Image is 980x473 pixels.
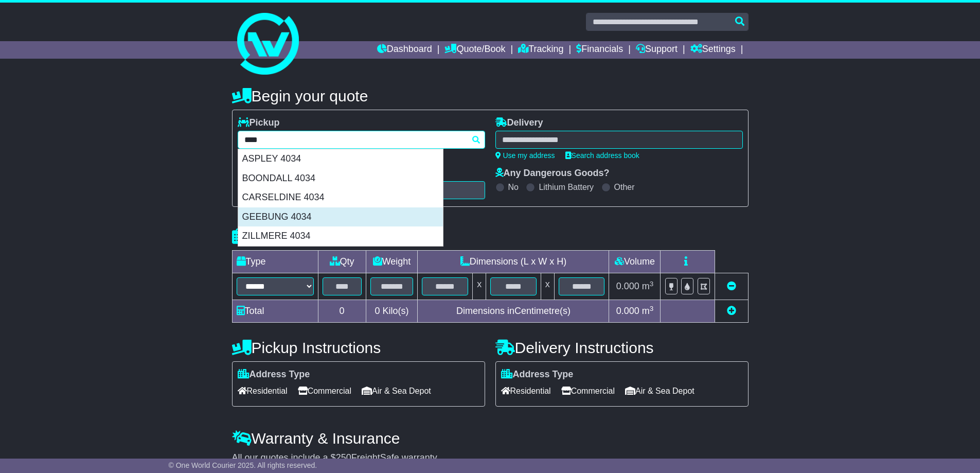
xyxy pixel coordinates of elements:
td: Type [232,251,318,273]
span: Residential [238,383,288,399]
td: Volume [609,251,661,273]
label: Pickup [238,117,280,129]
span: Residential [501,383,551,399]
div: ZILLMERE 4034 [238,226,443,246]
sup: 3 [650,280,654,288]
td: Weight [366,251,418,273]
td: Qty [318,251,366,273]
label: Address Type [501,369,574,380]
div: GEEBUNG 4034 [238,207,443,227]
span: 0.000 [616,281,639,291]
a: Remove this item [727,281,736,291]
td: Dimensions (L x W x H) [418,251,609,273]
div: ASPLEY 4034 [238,149,443,169]
div: All our quotes include a $ FreightSafe warranty. [232,452,749,464]
label: Any Dangerous Goods? [495,168,610,179]
td: x [541,273,554,300]
span: Air & Sea Depot [625,383,694,399]
h4: Package details | [232,228,361,245]
td: x [473,273,486,300]
span: © One World Courier 2025. All rights reserved. [169,461,317,469]
a: Quote/Book [444,41,505,59]
a: Tracking [518,41,563,59]
label: No [508,182,519,192]
h4: Begin your quote [232,87,749,104]
div: CARSELDINE 4034 [238,188,443,207]
a: Settings [690,41,736,59]
label: Delivery [495,117,543,129]
h4: Delivery Instructions [495,339,749,356]
typeahead: Please provide city [238,131,485,149]
h4: Pickup Instructions [232,339,485,356]
div: BOONDALL 4034 [238,169,443,188]
td: Kilo(s) [366,300,418,323]
a: Add new item [727,306,736,316]
a: Financials [576,41,623,59]
label: Address Type [238,369,310,380]
h4: Warranty & Insurance [232,430,749,447]
a: Search address book [565,151,639,160]
label: Lithium Battery [539,182,594,192]
span: Air & Sea Depot [362,383,431,399]
span: Commercial [561,383,615,399]
a: Use my address [495,151,555,160]
a: Support [636,41,678,59]
span: 250 [336,452,351,463]
span: m [642,281,654,291]
span: 0.000 [616,306,639,316]
label: Other [614,182,635,192]
td: Total [232,300,318,323]
td: 0 [318,300,366,323]
span: Commercial [298,383,351,399]
sup: 3 [650,305,654,312]
span: m [642,306,654,316]
td: Dimensions in Centimetre(s) [418,300,609,323]
span: 0 [375,306,380,316]
a: Dashboard [377,41,432,59]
